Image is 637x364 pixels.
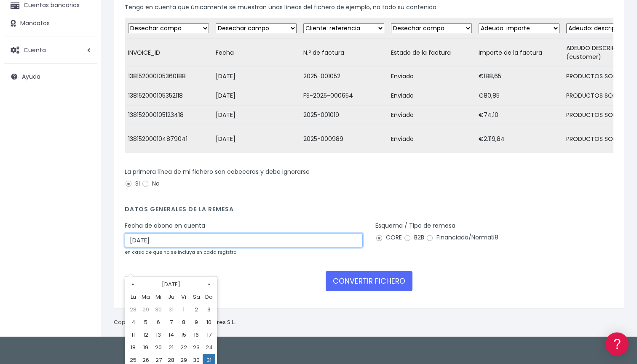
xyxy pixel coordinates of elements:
p: Tenga en cuenta que únicamente se muestran unas líneas del fichero de ejemplo, no todo su contenido. [125,3,613,12]
td: 138152000105360188 [125,67,212,86]
th: Ju [165,291,177,303]
a: POWERED BY ENCHANT [116,242,162,250]
label: La primera línea de mi fichero son cabeceras y debe ignorarse [125,167,310,176]
td: 10 [203,316,215,329]
td: 31 [165,303,177,316]
td: 29 [139,303,152,316]
a: Mandatos [4,15,97,32]
td: [DATE] [212,86,300,106]
td: 18 [127,341,139,354]
td: 138152000104879041 [125,125,212,153]
a: Videotutoriales [8,133,160,146]
td: 2025-001052 [300,67,388,86]
td: 7 [165,316,177,329]
div: Programadores [8,202,160,210]
td: 12 [139,329,152,341]
label: Financiada/Norma58 [426,233,498,242]
button: CONVERTIR FICHERO [326,271,412,291]
span: Cuenta [24,45,46,54]
th: « [127,278,139,291]
td: 5 [139,316,152,329]
td: 1 [177,303,190,316]
a: Información general [8,72,160,85]
label: No [142,179,160,188]
td: 21 [165,341,177,354]
td: €80,85 [475,86,563,106]
td: Enviado [388,106,475,125]
td: 16 [190,329,203,341]
th: » [203,278,215,291]
label: B2B [404,233,424,242]
td: 138152000105352118 [125,86,212,106]
a: Formatos [8,106,160,120]
div: Facturación [8,167,160,175]
th: Sa [190,291,203,303]
th: Do [203,291,215,303]
a: Cuenta [4,41,97,59]
td: 23 [190,341,203,354]
td: INVOICE_ID [125,39,212,67]
a: Ayuda [4,68,97,85]
td: 2025-000989 [300,125,388,153]
td: [DATE] [212,106,300,125]
th: [DATE] [139,278,203,291]
td: 8 [177,316,190,329]
button: Contáctanos [8,225,160,240]
th: Vi [177,291,190,303]
td: €74,10 [475,106,563,125]
td: Enviado [388,125,475,153]
td: FS-2025-000654 [300,86,388,106]
td: Importe de la factura [475,39,563,67]
div: Convertir ficheros [8,93,160,101]
td: Enviado [388,67,475,86]
a: General [8,181,160,194]
td: €2.119,84 [475,125,563,153]
td: Estado de la factura [388,39,475,67]
p: Copyright © 2025 . [114,318,236,327]
small: en caso de que no se incluya en cada registro [125,249,236,255]
th: Mi [152,291,165,303]
td: 6 [152,316,165,329]
td: [DATE] [212,67,300,86]
th: Lu [127,291,139,303]
span: Ayuda [22,72,40,81]
td: 138152000105123418 [125,106,212,125]
td: 28 [127,303,139,316]
label: Si [125,179,140,188]
td: 15 [177,329,190,341]
a: Problemas habituales [8,120,160,133]
div: Información general [8,58,160,66]
td: 9 [190,316,203,329]
td: 13 [152,329,165,341]
td: €188,65 [475,67,563,86]
td: N.º de factura [300,39,388,67]
th: Ma [139,291,152,303]
td: 4 [127,316,139,329]
a: Perfiles de empresas [8,146,160,159]
td: 14 [165,329,177,341]
td: 20 [152,341,165,354]
td: [DATE] [212,125,300,153]
td: 3 [203,303,215,316]
td: 24 [203,341,215,354]
td: Enviado [388,86,475,106]
td: 22 [177,341,190,354]
td: 11 [127,329,139,341]
td: 2025-001019 [300,106,388,125]
a: API [8,215,160,228]
h4: Datos generales de la remesa [125,206,613,217]
td: 19 [139,341,152,354]
label: Fecha de abono en cuenta [125,221,205,230]
td: Fecha [212,39,300,67]
td: 30 [152,303,165,316]
td: 17 [203,329,215,341]
label: Esquema / Tipo de remesa [375,221,455,230]
label: CORE [375,233,402,242]
td: 2 [190,303,203,316]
